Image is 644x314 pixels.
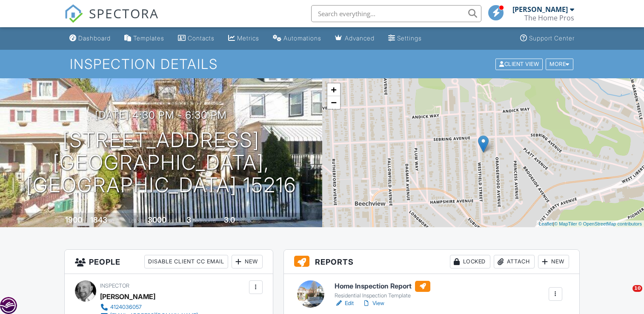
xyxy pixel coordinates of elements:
div: Advanced [345,34,375,42]
span: bathrooms [236,217,260,224]
span: bedrooms [192,217,216,224]
a: Support Center [517,31,578,46]
div: New [232,255,263,268]
div: [PERSON_NAME] [100,290,155,303]
span: 10 [633,285,642,292]
iframe: Intercom live chat [615,285,635,305]
div: Templates [133,34,164,42]
div: Settings [397,34,422,42]
a: Edit [335,299,354,308]
span: Built [54,217,64,224]
a: Templates [121,31,168,46]
img: The Best Home Inspection Software - Spectora [64,4,83,23]
div: [PERSON_NAME] [512,5,568,14]
a: Home Inspection Report Residential Inspection Template [335,281,430,300]
div: 4124036057 [110,304,142,311]
a: Zoom out [327,96,340,109]
div: Automations [283,34,321,42]
a: © OpenStreetMap contributors [578,221,642,226]
div: 3000 [148,215,166,224]
a: Metrics [225,31,263,46]
h3: Reports [284,250,579,274]
h1: [STREET_ADDRESS] [GEOGRAPHIC_DATA], [GEOGRAPHIC_DATA] 15216 [14,129,309,196]
div: Metrics [237,34,259,42]
span: SPECTORA [89,4,159,22]
a: SPECTORA [64,11,159,29]
a: View [362,299,384,308]
div: Residential Inspection Template [335,292,430,299]
span: sq.ft. [168,217,178,224]
div: Disable Client CC Email [144,255,228,268]
a: Automations (Basic) [269,31,325,46]
a: Leaflet [539,221,553,226]
span: Lot Size [129,217,146,224]
a: Client View [495,60,545,67]
div: Client View [495,58,543,70]
div: 1843 [90,215,107,224]
div: Support Center [529,34,575,42]
h3: People [65,250,272,274]
div: More [546,58,573,70]
span: sq. ft. [109,217,120,224]
div: Contacts [188,34,215,42]
div: 3 [186,215,191,224]
h3: [DATE] 4:30 pm - 6:30 pm [95,109,227,121]
div: Dashboard [78,34,111,42]
div: New [538,255,569,268]
div: | [537,220,644,228]
input: Search everything... [311,5,481,22]
a: Dashboard [66,31,114,46]
span: Inspector [100,283,129,289]
h6: Home Inspection Report [335,281,430,292]
a: Settings [385,31,425,46]
a: Advanced [332,31,378,46]
a: Zoom in [327,83,340,96]
a: 4124036057 [100,303,198,311]
div: 1900 [65,215,82,224]
a: Contacts [175,31,218,46]
div: 3.0 [224,215,235,224]
div: Locked [450,255,490,268]
h1: Inspection Details [70,57,574,71]
div: The Home Pros [524,14,574,22]
a: © MapTiler [554,221,577,226]
div: Attach [494,255,535,268]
